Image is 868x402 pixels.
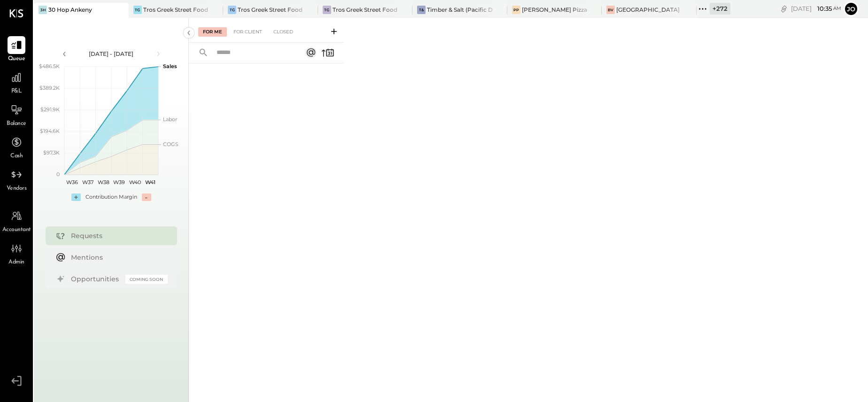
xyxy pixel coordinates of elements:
span: Vendors [7,185,27,193]
button: Jo [844,1,859,16]
div: PP [512,6,520,14]
text: W39 [113,179,125,186]
text: W36 [66,179,78,186]
span: Balance [7,120,26,128]
div: 3H [39,6,47,14]
span: Admin [8,258,24,267]
text: $97.3K [43,149,60,156]
div: [DATE] - [DATE] [71,50,151,58]
text: $291.9K [40,106,60,113]
a: Balance [0,101,32,128]
span: P&L [11,87,22,96]
text: $389.2K [39,85,60,91]
a: Vendors [0,166,32,193]
span: Accountant [2,226,31,234]
a: Cash [0,133,32,161]
div: Tros Greek Street Food - [GEOGRAPHIC_DATA] [238,6,304,14]
div: [PERSON_NAME] Pizza- Sycamore [522,6,588,14]
div: Opportunities [71,274,121,284]
div: copy link [779,4,789,14]
div: Mentions [71,253,163,262]
text: W37 [82,179,93,186]
text: COGS [163,141,178,147]
text: Sales [163,63,177,70]
a: Accountant [0,207,32,234]
div: Tros Greek Street Food - [PERSON_NAME] [333,6,399,14]
text: Labor [163,116,177,123]
div: + 272 [710,3,730,15]
text: $486.5K [39,63,60,70]
div: Coming Soon [125,275,168,284]
div: Requests [71,231,163,240]
div: TG [228,6,236,14]
text: W40 [129,179,140,186]
div: - [142,193,151,201]
a: Admin [0,240,32,267]
span: Queue [8,55,25,63]
a: P&L [0,69,32,96]
a: Queue [0,36,32,63]
div: TG [323,6,331,14]
div: BV [606,6,615,14]
div: + [71,193,81,201]
div: Contribution Margin [85,193,137,201]
div: T& [417,6,426,14]
div: Closed [269,27,298,37]
div: For Me [198,27,227,37]
span: Cash [10,152,23,161]
div: Tros Greek Street Food - [GEOGRAPHIC_DATA] [143,6,209,14]
div: [DATE] [791,4,841,13]
div: [GEOGRAPHIC_DATA] [616,6,680,14]
div: 30 Hop Ankeny [48,6,92,14]
text: W38 [97,179,109,186]
text: W41 [145,179,155,186]
div: TG [133,6,142,14]
text: $194.6K [40,128,60,134]
div: For Client [229,27,267,37]
div: Timber & Salt (Pacific Dining CA1 LLC) [427,6,493,14]
text: 0 [56,171,60,178]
